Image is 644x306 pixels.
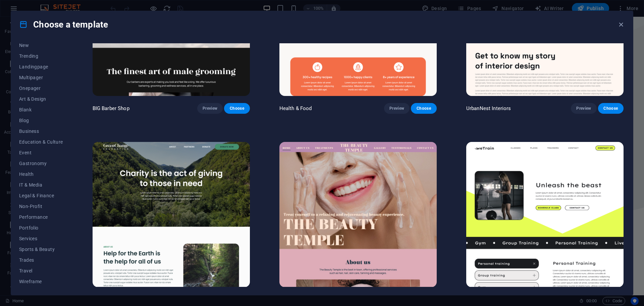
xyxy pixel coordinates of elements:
[19,268,63,273] span: Travel
[19,40,63,51] button: New
[19,169,63,180] button: Health
[19,96,63,102] span: Art & Design
[19,139,63,145] span: Education & Culture
[229,106,244,111] span: Choose
[19,126,63,137] button: Business
[19,233,63,244] button: Services
[19,129,63,134] span: Business
[19,137,63,147] button: Education & Culture
[224,103,250,114] button: Choose
[19,265,63,276] button: Travel
[19,257,63,263] span: Trades
[466,105,511,112] p: UrbanNest Interiors
[19,107,63,112] span: Blank
[19,61,63,72] button: Landingpage
[19,182,63,188] span: IT & Media
[19,72,63,83] button: Multipager
[19,51,63,61] button: Trending
[19,158,63,169] button: Gastronomy
[197,103,223,114] button: Preview
[19,255,63,265] button: Trades
[19,19,108,30] h4: Choose a template
[19,276,63,287] button: Wireframe
[576,106,591,111] span: Preview
[19,222,63,233] button: Portfolio
[19,150,63,155] span: Event
[19,247,63,252] span: Sports & Beauty
[19,104,63,115] button: Blank
[571,103,596,114] button: Preview
[19,53,63,59] span: Trending
[603,106,618,111] span: Choose
[19,94,63,104] button: Art & Design
[19,147,63,158] button: Event
[19,225,63,231] span: Portfolio
[389,106,404,111] span: Preview
[19,43,63,48] span: New
[411,103,436,114] button: Choose
[19,115,63,126] button: Blog
[416,106,431,111] span: Choose
[19,161,63,166] span: Gastronomy
[93,142,250,287] img: Green Change
[19,180,63,190] button: IT & Media
[19,86,63,91] span: Onepager
[19,75,63,80] span: Multipager
[19,64,63,69] span: Landingpage
[19,201,63,212] button: Non-Profit
[19,190,63,201] button: Legal & Finance
[466,142,624,287] img: WeTrain
[279,142,437,287] img: The Beauty Temple
[19,279,63,284] span: Wireframe
[203,106,217,111] span: Preview
[19,204,63,209] span: Non-Profit
[19,193,63,198] span: Legal & Finance
[93,105,129,112] p: BIG Barber Shop
[19,171,63,177] span: Health
[19,83,63,94] button: Onepager
[19,236,63,241] span: Services
[19,214,63,220] span: Performance
[19,212,63,222] button: Performance
[19,118,63,123] span: Blog
[279,105,312,112] p: Health & Food
[384,103,410,114] button: Preview
[598,103,624,114] button: Choose
[19,244,63,255] button: Sports & Beauty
